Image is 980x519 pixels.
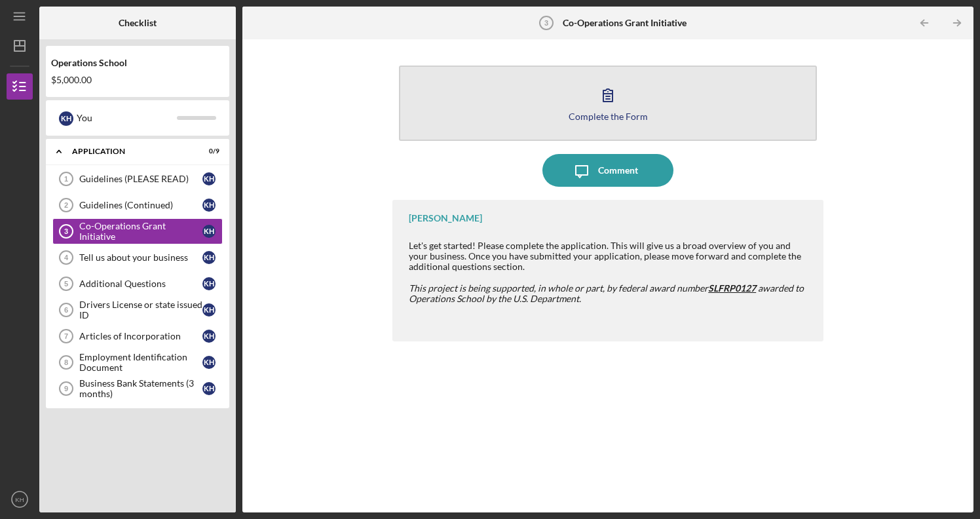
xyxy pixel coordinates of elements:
[51,58,224,68] div: Operations School
[79,252,202,263] div: Tell us about your business
[64,306,68,314] tspan: 6
[52,297,223,323] a: 6Drivers License or state issued IDKH
[52,166,223,192] a: 1Guidelines (PLEASE READ)KH
[202,382,216,395] div: K H
[51,75,224,85] div: $5,000.00
[598,154,638,187] div: Comment
[542,154,673,187] button: Comment
[52,244,223,271] a: 4Tell us about your businessKH
[202,172,216,185] div: K H
[399,66,817,141] button: Complete the Form
[64,385,68,393] tspan: 9
[196,147,219,155] div: 0 / 9
[52,218,223,244] a: 3Co-Operations Grant InitiativeKH
[79,378,202,399] div: Business Bank Statements (3 months)
[409,213,482,223] div: [PERSON_NAME]
[64,358,68,366] tspan: 8
[202,251,216,264] div: K H
[544,19,548,27] tspan: 3
[202,303,216,317] div: K H
[64,201,68,209] tspan: 2
[569,111,648,121] div: Complete the Form
[15,496,24,503] text: KH
[72,147,187,155] div: Application
[64,254,69,261] tspan: 4
[202,225,216,238] div: K H
[64,332,68,340] tspan: 7
[79,279,202,289] div: Additional Questions
[79,221,202,242] div: Co-Operations Grant Initiative
[52,349,223,375] a: 8Employment Identification DocumentKH
[79,331,202,341] div: Articles of Incorporation
[52,323,223,349] a: 7Articles of IncorporationKH
[119,18,157,28] b: Checklist
[79,352,202,373] div: Employment Identification Document
[79,174,202,184] div: Guidelines (PLEASE READ)
[202,199,216,212] div: K H
[59,111,73,126] div: K H
[77,107,177,129] div: You
[52,271,223,297] a: 5Additional QuestionsKH
[7,486,33,512] button: KH
[64,227,68,235] tspan: 3
[563,18,687,28] b: Co-Operations Grant Initiative
[202,330,216,343] div: K H
[409,282,804,304] em: This project is being supported, in whole or part, by federal award number awarded to Operations ...
[409,240,810,272] div: Let's get started! Please complete the application. This will give us a broad overview of you and...
[79,200,202,210] div: Guidelines (Continued)
[79,299,202,320] div: Drivers License or state issued ID
[64,175,68,183] tspan: 1
[52,375,223,402] a: 9Business Bank Statements (3 months)KH
[202,277,216,290] div: K H
[202,356,216,369] div: K H
[52,192,223,218] a: 2Guidelines (Continued)KH
[708,282,756,294] span: SLFRP0127
[64,280,68,288] tspan: 5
